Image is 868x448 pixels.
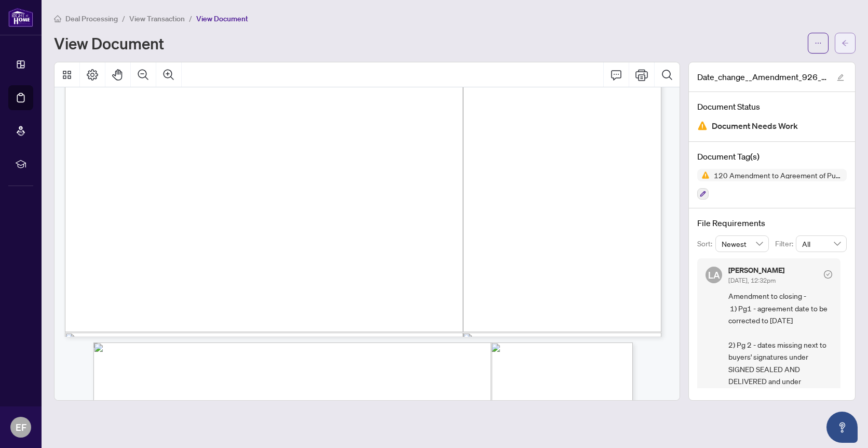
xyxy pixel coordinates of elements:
[16,420,26,434] span: EF
[824,270,832,279] span: check-circle
[728,267,784,274] h5: [PERSON_NAME]
[697,100,847,113] h4: Document Status
[837,74,844,81] span: edit
[54,15,61,22] span: home
[122,12,125,24] li: /
[728,276,776,284] span: [DATE], 12:32pm
[697,169,710,181] img: Status Icon
[697,150,847,163] h4: Document Tag(s)
[708,268,720,282] span: LA
[815,39,822,47] span: ellipsis
[189,12,192,24] li: /
[129,14,185,23] span: View Transaction
[722,236,763,252] span: Newest
[710,172,847,179] span: 120 Amendment to Agreement of Purchase and Sale
[8,8,33,27] img: logo
[697,217,847,229] h4: File Requirements
[697,238,715,249] p: Sort:
[712,119,798,133] span: Document Needs Work
[54,35,164,51] h1: View Document
[826,412,858,443] button: Open asap
[775,238,796,249] p: Filter:
[842,39,849,47] span: arrow-left
[802,236,840,252] span: All
[196,14,248,23] span: View Document
[697,121,708,131] img: Document Status
[697,71,827,83] span: Date_change__Amendment_926_Bunchberry Accepted.pdf
[65,14,118,23] span: Deal Processing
